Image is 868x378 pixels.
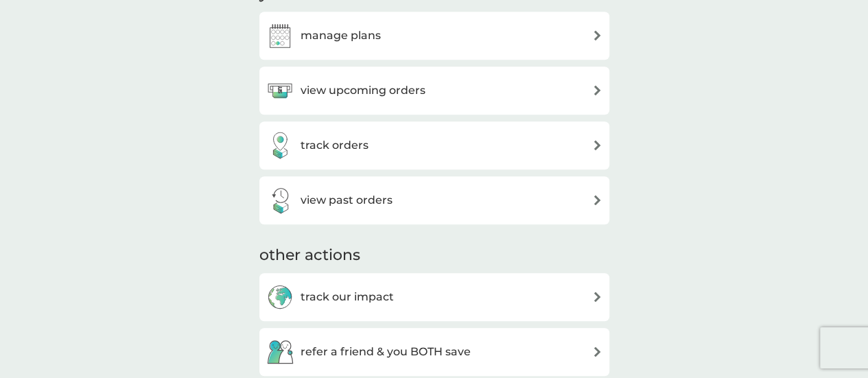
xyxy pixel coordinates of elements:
[301,27,381,45] h3: manage plans
[301,137,368,154] h3: track orders
[301,288,394,306] h3: track our impact
[301,82,425,99] h3: view upcoming orders
[301,343,471,361] h3: refer a friend & you BOTH save
[259,245,360,266] h3: other actions
[592,85,602,95] img: arrow right
[592,140,602,150] img: arrow right
[301,191,392,209] h3: view past orders
[592,30,602,40] img: arrow right
[592,195,602,205] img: arrow right
[592,346,602,357] img: arrow right
[592,292,602,302] img: arrow right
